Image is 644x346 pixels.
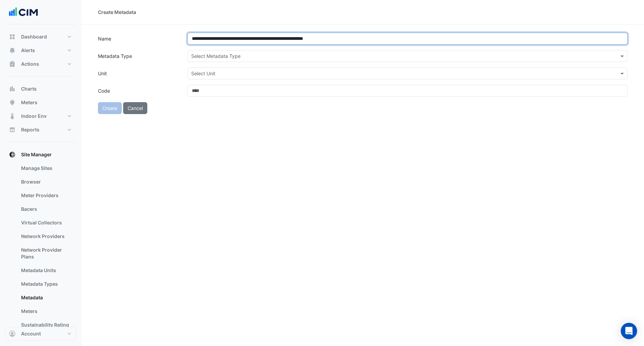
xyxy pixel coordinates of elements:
a: Bacers [16,202,76,216]
button: Cancel [123,102,147,114]
label: Code [94,85,183,97]
span: Site Manager [21,151,52,158]
a: Sustainability Rating Types [16,318,76,339]
a: Virtual Collectors [16,216,76,230]
app-icon: Meters [9,99,16,106]
div: Create Metadata [98,9,136,16]
app-icon: Dashboard [9,33,16,40]
a: Meters [16,304,76,318]
span: Indoor Env [21,113,47,120]
img: Company Logo [8,5,39,19]
span: Alerts [21,47,35,54]
button: Indoor Env [5,109,76,123]
a: Manage Sites [16,161,76,175]
span: Charts [21,85,37,92]
div: Open Intercom Messenger [621,323,637,339]
label: Name [94,33,183,45]
a: Network Providers [16,230,76,243]
button: Account [5,327,76,341]
app-icon: Site Manager [9,151,16,158]
button: Actions [5,57,76,71]
a: Meter Providers [16,189,76,202]
button: Site Manager [5,148,76,161]
app-icon: Charts [9,85,16,92]
span: Account [21,330,41,337]
span: Dashboard [21,33,47,40]
app-icon: Alerts [9,47,16,54]
button: Reports [5,123,76,137]
button: Meters [5,96,76,109]
a: Metadata Types [16,277,76,291]
a: Browser [16,175,76,189]
button: Alerts [5,44,76,57]
label: Unit [94,67,183,79]
span: Actions [21,61,39,67]
a: Network Provider Plans [16,243,76,264]
div: Site Manager [5,161,76,341]
label: Metadata Type [94,50,183,62]
button: Charts [5,82,76,96]
app-icon: Reports [9,126,16,133]
app-icon: Indoor Env [9,113,16,120]
span: Meters [21,99,37,106]
app-icon: Actions [9,61,16,67]
a: Metadata Units [16,264,76,277]
a: Metadata [16,291,76,304]
span: Reports [21,126,39,133]
button: Dashboard [5,30,76,44]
